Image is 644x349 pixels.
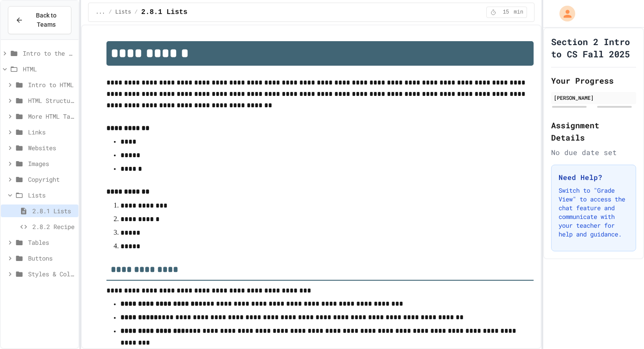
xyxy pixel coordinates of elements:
span: Websites [28,143,75,152]
span: 2.8.1 Lists [32,206,75,215]
span: / [134,9,138,16]
span: Links [28,127,75,137]
button: Back to Teams [8,6,71,34]
span: HTML Structure [28,96,75,105]
span: / [109,9,112,16]
span: ... [96,9,105,16]
h3: Need Help? [559,172,629,183]
span: 2.8.1 Lists [141,7,188,18]
span: Copyright [28,175,75,184]
span: Intro to the Web [23,49,75,58]
h2: Your Progress [551,74,636,87]
span: More HTML Tags [28,112,75,121]
span: Tables [28,238,75,247]
span: HTML [23,64,75,74]
div: [PERSON_NAME] [554,94,633,102]
span: Intro to HTML [28,80,75,89]
span: 2.8.2 Recipe [32,222,75,231]
div: No due date set [551,147,636,158]
span: Styles & Colors [28,269,75,278]
span: min [514,9,524,16]
span: Lists [115,9,131,16]
span: Images [28,159,75,168]
p: Switch to "Grade View" to access the chat feature and communicate with your teacher for help and ... [559,186,629,239]
h2: Assignment Details [551,119,636,144]
span: Buttons [28,254,75,263]
span: 15 [499,9,513,16]
div: My Account [550,4,577,24]
span: Back to Teams [28,11,64,29]
h1: Section 2 Intro to CS Fall 2025 [551,35,636,60]
span: Lists [28,190,75,200]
